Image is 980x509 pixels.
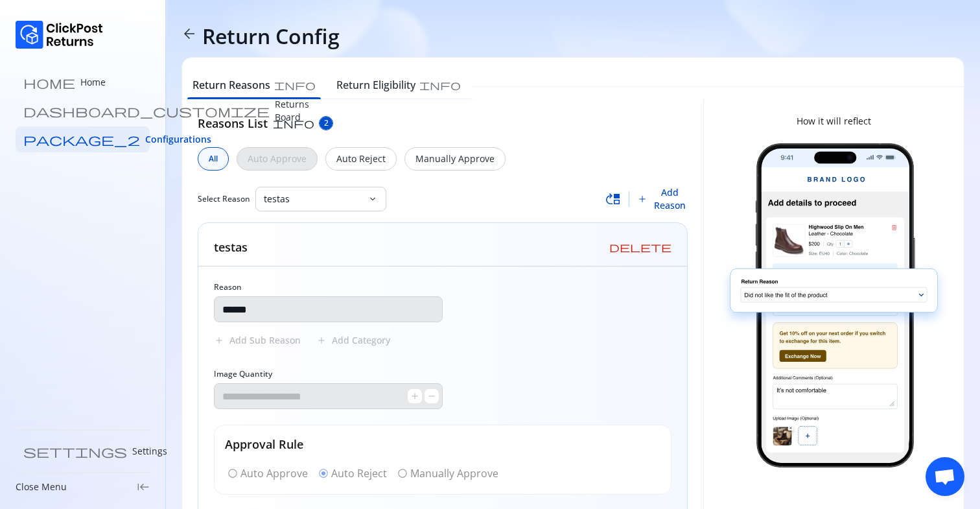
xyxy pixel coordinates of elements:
span: move_up [605,191,621,207]
span: settings [23,445,127,458]
h6: Return Reasons [192,77,270,93]
span: keyboard_tab_rtl [137,480,150,493]
p: Auto Reject [336,152,386,165]
span: dashboard_customize [23,104,270,117]
a: home Home [16,69,150,95]
p: Close Menu [16,480,67,493]
p: Settings [132,445,167,458]
img: Logo [16,21,103,49]
span: info [274,80,316,90]
p: Home [80,76,106,89]
a: package_2 Configurations [16,126,150,152]
p: Auto Approve [248,152,307,165]
p: testas [264,193,362,206]
p: Returns Board [275,98,309,124]
span: Configurations [145,133,211,146]
div: Open chat [926,457,964,496]
img: return-image [719,143,948,468]
span: add [637,194,647,204]
span: keyboard_arrow_down [367,194,378,204]
label: Image Quantity [214,369,272,379]
button: Add Reason [637,186,688,212]
span: Select Reason [198,194,250,204]
span: arrow_back [181,26,197,41]
span: info [273,118,314,128]
div: Close Menukeyboard_tab_rtl [16,480,150,493]
span: info [419,80,461,90]
a: dashboard_customize Returns Board [16,98,150,124]
span: delete [609,242,671,252]
span: 2 [324,118,329,128]
label: Reason [214,282,242,292]
span: home [23,76,75,89]
h5: Approval Rule [225,436,660,453]
a: settings Settings [16,438,150,464]
h4: Return Config [202,23,340,49]
h5: testas [214,239,248,255]
span: Add Reason [653,186,688,212]
p: Manually Approve [415,152,495,165]
h5: Reasons List [198,115,268,132]
p: How it will reflect [797,115,871,128]
span: package_2 [23,133,140,146]
h6: Return Eligibility [336,77,415,93]
span: All [209,154,218,164]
